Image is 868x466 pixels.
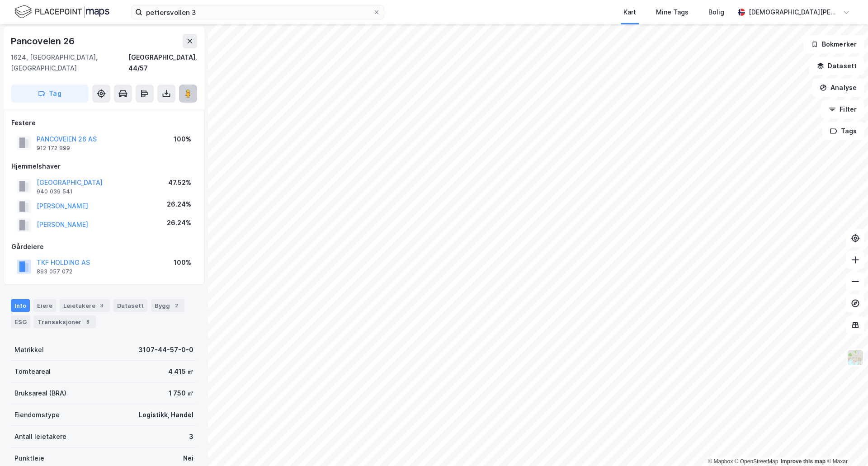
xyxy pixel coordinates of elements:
[168,177,191,188] div: 47.52%
[14,366,51,377] div: Tomteareal
[11,241,197,252] div: Gårdeiere
[172,301,181,310] div: 2
[11,315,30,328] div: ESG
[11,299,30,312] div: Info
[812,79,864,97] button: Analyse
[189,431,193,442] div: 3
[14,431,66,442] div: Antall leietakere
[823,423,868,466] iframe: Chat Widget
[14,4,109,20] img: logo.f888ab2527a4732fd821a326f86c7f29.svg
[174,134,191,145] div: 100%
[33,299,56,312] div: Eiere
[139,410,193,420] div: Logistikk, Handel
[169,388,193,399] div: 1 750 ㎡
[823,423,868,466] div: Kontrollprogram for chat
[37,145,70,152] div: 912 172 899
[167,217,191,228] div: 26.24%
[60,299,110,312] div: Leietakere
[174,257,191,268] div: 100%
[623,7,636,18] div: Kart
[167,199,191,210] div: 26.24%
[128,52,197,74] div: [GEOGRAPHIC_DATA], 44/57
[11,52,128,74] div: 1624, [GEOGRAPHIC_DATA], [GEOGRAPHIC_DATA]
[708,458,733,465] a: Mapbox
[14,410,60,420] div: Eiendomstype
[142,5,373,19] input: Søk på adresse, matrikkel, gårdeiere, leietakere eller personer
[37,268,72,275] div: 893 057 072
[11,85,89,103] button: Tag
[847,349,864,366] img: Z
[821,100,864,118] button: Filter
[168,366,193,377] div: 4 415 ㎡
[97,301,106,310] div: 3
[781,458,826,465] a: Improve this map
[37,188,73,195] div: 940 039 541
[803,35,864,53] button: Bokmerker
[183,453,193,464] div: Nei
[138,344,193,355] div: 3107-44-57-0-0
[14,453,44,464] div: Punktleie
[11,118,197,128] div: Festere
[34,315,96,328] div: Transaksjoner
[809,57,864,75] button: Datasett
[656,7,689,18] div: Mine Tags
[14,388,66,399] div: Bruksareal (BRA)
[113,299,147,312] div: Datasett
[735,458,778,465] a: OpenStreetMap
[11,34,76,48] div: Pancoveien 26
[14,344,44,355] div: Matrikkel
[749,7,839,18] div: [DEMOGRAPHIC_DATA][PERSON_NAME]
[11,161,197,172] div: Hjemmelshaver
[151,299,184,312] div: Bygg
[822,122,864,140] button: Tags
[708,7,724,18] div: Bolig
[83,317,92,326] div: 8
